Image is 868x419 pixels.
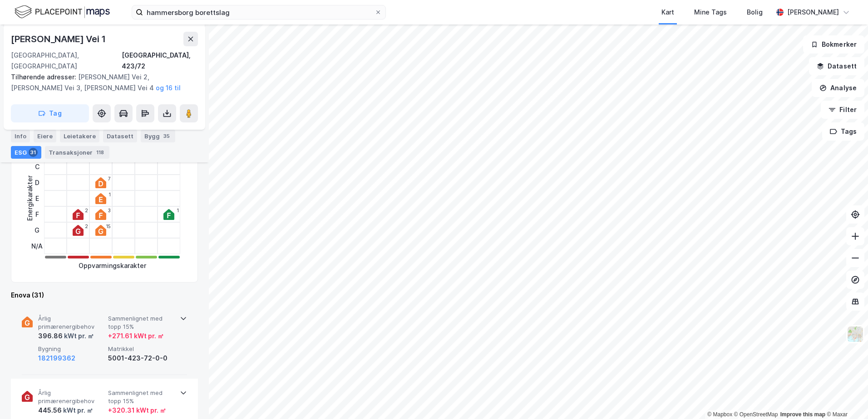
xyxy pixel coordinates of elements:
div: Info [11,130,30,142]
div: Leietakere [60,130,99,142]
iframe: Chat Widget [823,375,868,419]
div: Eiere [34,130,56,142]
div: 3 [108,208,111,213]
div: kWt pr. ㎡ [62,405,93,416]
div: 15 [106,224,111,229]
div: Enova (31) [11,290,198,301]
span: Tilhørende adresser: [11,73,78,81]
img: Z [847,326,864,343]
button: Filter [821,101,864,119]
div: [PERSON_NAME] Vei 2, [PERSON_NAME] Vei 3, [PERSON_NAME] Vei 4 [11,72,191,93]
span: Årlig primærenergibehov [38,389,104,405]
div: G [31,222,43,238]
button: Bokmerker [803,35,864,54]
div: Kart [661,7,674,18]
div: ESG [11,146,41,159]
div: 2 [85,224,88,229]
div: 35 [162,132,172,141]
div: F [31,206,43,222]
div: 31 [29,148,38,157]
div: N/A [31,238,43,254]
span: Matrikkel [108,345,174,353]
div: Datasett [103,130,137,142]
div: kWt pr. ㎡ [63,331,94,341]
div: 5001-423-72-0-0 [108,353,174,364]
button: Datasett [809,57,864,75]
div: Mine Tags [694,7,727,18]
div: [GEOGRAPHIC_DATA], 423/72 [122,50,198,72]
div: 118 [94,148,106,157]
a: Improve this map [780,411,825,418]
div: Transaksjoner [45,146,109,159]
button: Tags [822,122,864,141]
div: D [31,175,43,190]
div: Bolig [747,7,763,18]
div: [PERSON_NAME] Vei 1 [11,32,108,46]
div: Energikarakter [25,175,35,221]
div: E [31,190,43,206]
div: Bygg [141,130,175,142]
img: logo.f888ab2527a4732fd821a326f86c7f29.svg [15,4,110,20]
button: 182199362 [38,353,75,364]
div: + 320.31 kWt pr. ㎡ [108,405,166,416]
a: OpenStreetMap [734,411,778,418]
div: + 271.61 kWt pr. ㎡ [108,331,164,341]
div: 445.56 [38,405,93,416]
span: Bygning [38,345,104,353]
button: Tag [11,104,89,122]
div: 1 [108,192,111,197]
button: Analyse [812,79,864,97]
div: 7 [108,176,111,181]
div: 1 [177,208,179,213]
input: Søk på adresse, matrikkel, gårdeiere, leietakere eller personer [143,5,375,19]
div: C [31,159,43,175]
span: Sammenlignet med topp 15% [108,315,174,331]
a: Mapbox [707,411,732,418]
div: 396.86 [38,331,94,341]
span: Årlig primærenergibehov [38,315,104,331]
div: [PERSON_NAME] [787,7,839,18]
div: Oppvarmingskarakter [79,260,146,271]
div: 2 [85,208,88,213]
div: [GEOGRAPHIC_DATA], [GEOGRAPHIC_DATA] [11,50,122,72]
span: Sammenlignet med topp 15% [108,389,174,405]
div: Kontrollprogram for chat [823,375,868,419]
